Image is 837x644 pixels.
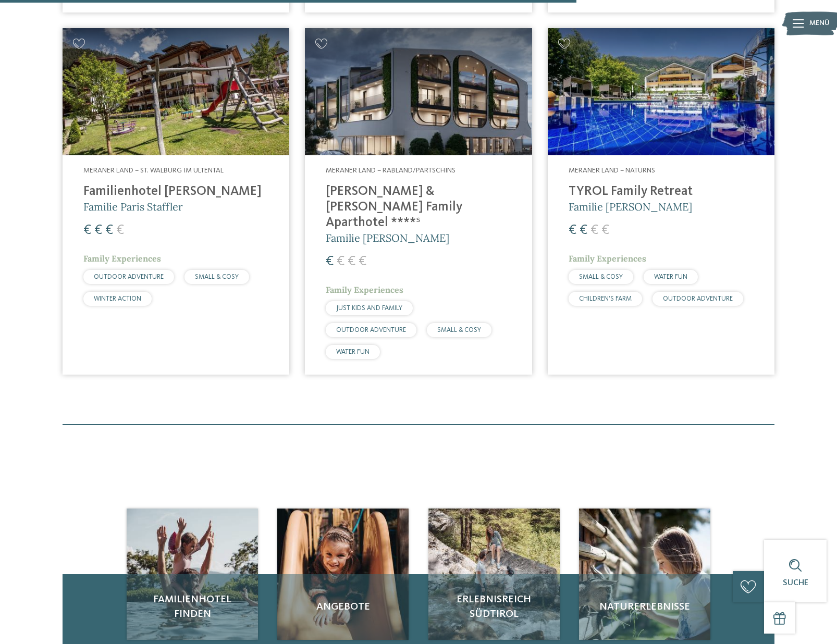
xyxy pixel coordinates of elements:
span: Family Experiences [326,284,403,295]
a: Familienhotels gesucht? Hier findet ihr die besten! Angebote [277,509,409,640]
span: € [116,224,124,237]
a: Familienhotels gesucht? Hier findet ihr die besten! Naturerlebnisse [579,509,710,640]
span: CHILDREN’S FARM [579,295,632,302]
span: € [326,255,334,268]
span: Familienhotel finden [137,592,248,622]
span: Familie [PERSON_NAME] [326,231,449,244]
span: € [359,255,366,268]
h4: Familienhotel [PERSON_NAME] [83,184,268,200]
span: WINTER ACTION [94,295,141,302]
a: Familienhotels gesucht? Hier findet ihr die besten! Familienhotel finden [127,509,258,640]
span: SMALL & COSY [579,274,623,280]
span: WATER FUN [654,274,687,280]
span: SMALL & COSY [195,274,239,280]
span: € [569,224,576,237]
span: Erlebnisreich Südtirol [439,592,549,622]
span: € [337,255,344,268]
span: Suche [783,579,808,587]
span: Familie Paris Staffler [83,200,183,213]
span: € [601,224,609,237]
span: € [83,224,91,237]
img: Familienhotels gesucht? Hier findet ihr die besten! [305,28,532,156]
span: Angebote [288,600,398,614]
span: Naturerlebnisse [589,600,700,614]
img: Familienhotels gesucht? Hier findet ihr die besten! [127,509,258,640]
span: JUST KIDS AND FAMILY [336,305,402,312]
img: Familienhotels gesucht? Hier findet ihr die besten! [277,509,409,640]
span: € [348,255,355,268]
span: € [94,224,102,237]
span: Meraner Land – Naturns [569,167,655,174]
span: Family Experiences [83,253,161,264]
span: SMALL & COSY [437,327,481,333]
h4: [PERSON_NAME] & [PERSON_NAME] Family Aparthotel ****ˢ [326,184,511,231]
img: Familienhotels gesucht? Hier findet ihr die besten! [428,509,560,640]
img: Familien Wellness Residence Tyrol **** [548,28,774,156]
span: OUTDOOR ADVENTURE [663,295,733,302]
a: Familienhotels gesucht? Hier findet ihr die besten! Meraner Land – Naturns TYROL Family Retreat F... [548,28,774,375]
a: Familienhotels gesucht? Hier findet ihr die besten! Erlebnisreich Südtirol [428,509,560,640]
span: Meraner Land – St. Walburg im Ultental [83,167,224,174]
span: € [580,224,587,237]
a: Familienhotels gesucht? Hier findet ihr die besten! Meraner Land – St. Walburg im Ultental Famili... [63,28,289,375]
img: Familienhotels gesucht? Hier findet ihr die besten! [579,509,710,640]
span: Familie [PERSON_NAME] [569,200,692,213]
span: € [105,224,113,237]
span: WATER FUN [336,349,370,355]
span: Family Experiences [569,253,646,264]
span: Meraner Land – Rabland/Partschins [326,167,456,174]
span: OUTDOOR ADVENTURE [94,274,164,280]
h4: TYROL Family Retreat [569,184,754,200]
a: Familienhotels gesucht? Hier findet ihr die besten! Meraner Land – Rabland/Partschins [PERSON_NAM... [305,28,532,375]
span: OUTDOOR ADVENTURE [336,327,406,333]
span: € [590,224,598,237]
img: Familienhotels gesucht? Hier findet ihr die besten! [63,28,289,156]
